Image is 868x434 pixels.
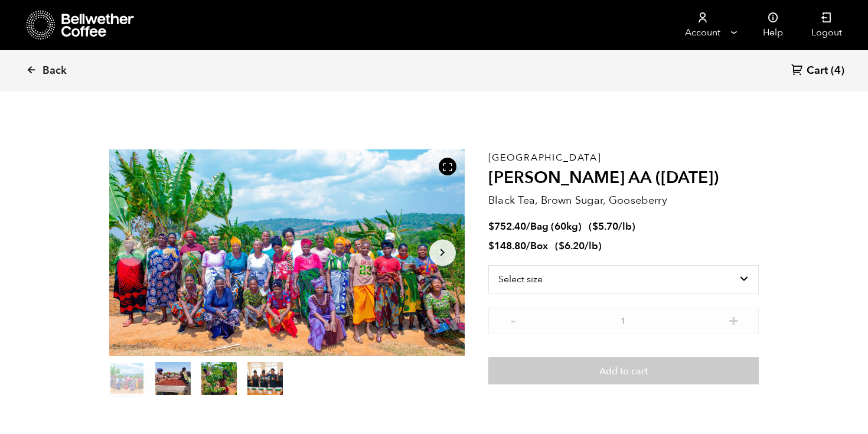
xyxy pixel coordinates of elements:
span: Back [43,64,67,78]
span: $ [592,220,598,233]
a: Cart (4) [791,63,844,79]
bdi: 148.80 [488,239,526,253]
span: ( ) [555,239,602,253]
button: Add to cart [488,357,759,384]
span: $ [488,220,494,233]
span: $ [559,239,564,253]
h2: [PERSON_NAME] AA ([DATE]) [488,168,759,188]
span: Box [530,239,548,253]
span: /lb [585,239,598,253]
p: Black Tea, Brown Sugar, Gooseberry [488,192,759,208]
span: (4) [831,64,844,78]
span: Cart [807,64,828,78]
button: - [506,314,521,325]
bdi: 6.20 [559,239,585,253]
span: ( ) [589,220,635,233]
bdi: 752.40 [488,220,526,233]
button: + [726,314,741,325]
span: Bag (60kg) [530,220,582,233]
span: /lb [618,220,632,233]
span: / [526,220,530,233]
bdi: 5.70 [592,220,618,233]
span: $ [488,239,494,253]
span: / [526,239,530,253]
